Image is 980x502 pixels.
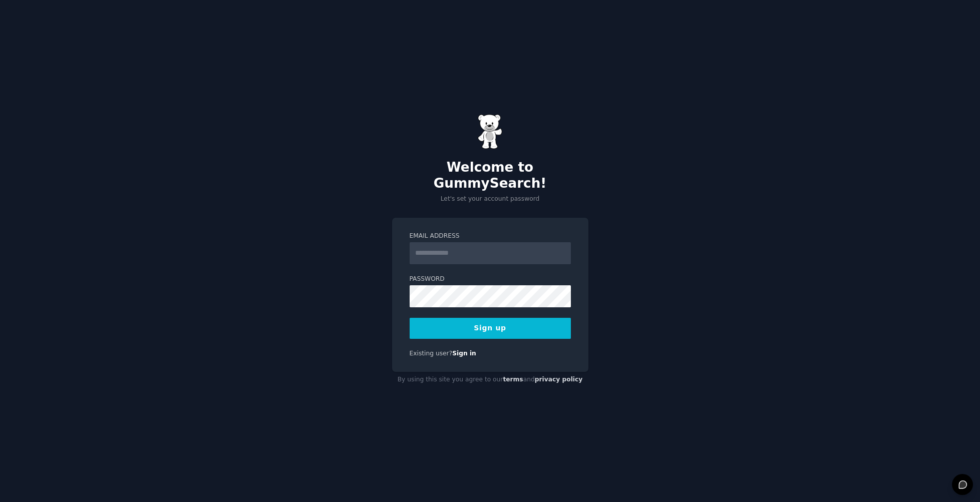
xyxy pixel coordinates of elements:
label: Password [410,275,571,284]
img: Gummy Bear [478,114,503,149]
a: Sign in [452,350,476,357]
a: terms [503,376,523,383]
label: Email Address [410,232,571,241]
h2: Welcome to GummySearch! [392,160,588,191]
span: Existing user? [410,350,453,357]
a: privacy policy [535,376,583,383]
div: By using this site you agree to our and [392,372,588,388]
button: Sign up [410,318,571,339]
p: Let's set your account password [392,195,588,204]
